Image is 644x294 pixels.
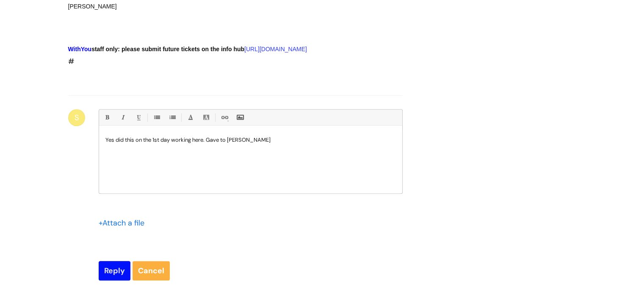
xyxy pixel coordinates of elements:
a: Underline(Ctrl-U) [133,112,144,123]
div: Attach a file [99,216,149,230]
strong: staff only: please submit future tickets on the info hub [68,46,245,52]
input: Reply [99,261,130,280]
a: Back Color [201,112,211,123]
a: Cancel [133,261,170,280]
span: WithYou [68,46,92,52]
p: Yes did this on the 1st day working here. Gave to [PERSON_NAME] [105,136,396,144]
a: Italic (Ctrl-I) [117,112,128,123]
a: [URL][DOMAIN_NAME] [244,46,307,52]
div: [PERSON_NAME] [68,1,372,12]
a: Link [219,112,229,123]
a: 1. Ordered List (Ctrl-Shift-8) [167,112,177,123]
a: Bold (Ctrl-B) [102,112,112,123]
div: S [68,109,85,126]
a: Font Color [185,112,196,123]
a: Insert Image... [235,112,245,123]
a: • Unordered List (Ctrl-Shift-7) [151,112,162,123]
